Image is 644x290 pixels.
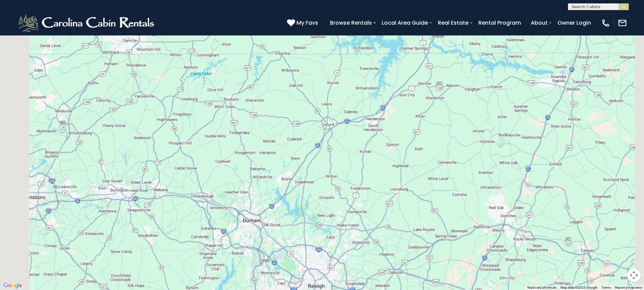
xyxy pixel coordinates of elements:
[618,18,627,28] img: mail-regular-white.png
[560,286,597,289] span: Map data ©2025 Google
[327,17,375,29] a: Browse Rentals
[287,19,320,27] a: My Favs
[378,17,431,29] a: Local Area Guide
[434,17,472,29] a: Real Estate
[627,268,641,282] button: Map camera controls
[601,286,611,289] a: Terms (opens in new tab)
[296,19,318,27] span: My Favs
[475,17,524,29] a: Rental Program
[527,17,551,29] a: About
[527,285,556,290] button: Keyboard shortcuts
[554,17,594,29] a: Owner Login
[615,286,642,289] a: Report a map error
[17,13,157,33] img: White-1-2.png
[601,18,611,28] img: phone-regular-white.png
